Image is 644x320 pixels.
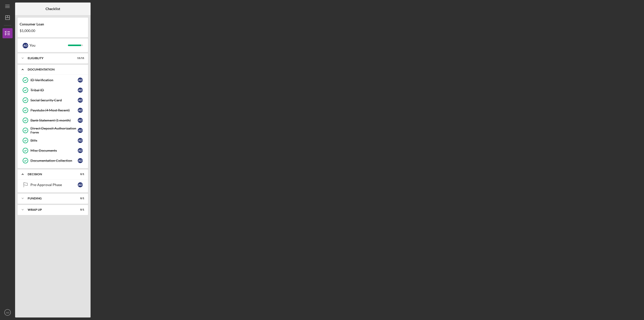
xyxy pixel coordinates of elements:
[75,57,84,60] div: 11 / 11
[78,108,83,113] div: A D
[20,125,86,135] a: Direct Deposit Authorization FormAD
[30,149,78,153] div: Misc Documents
[78,118,83,123] div: A D
[20,135,86,146] a: BillsAD
[28,57,72,60] div: Eligiblity
[30,118,78,122] div: Bank Statement (1 month)
[78,88,83,93] div: A D
[20,95,86,105] a: Social Security CardAD
[20,29,86,33] div: $1,000.00
[78,78,83,83] div: A D
[30,138,78,143] div: Bills
[78,158,83,163] div: A D
[30,183,78,187] div: Pre-Approval Phase
[20,180,86,190] a: Pre-Approval PhaseAD
[75,197,84,200] div: 0 / 1
[30,78,78,82] div: ID Verification
[30,88,78,92] div: Tribal ID
[28,197,72,200] div: Funding
[78,138,83,143] div: A D
[30,159,78,163] div: Documentation Collection
[28,173,72,176] div: Decision
[30,126,78,134] div: Direct Deposit Authorization Form
[78,128,83,133] div: A D
[28,68,82,71] div: Documentation
[28,208,72,211] div: Wrap up
[78,182,83,187] div: A D
[20,75,86,85] a: ID VerificationAD
[23,43,28,48] div: A D
[46,7,60,11] b: Checklist
[20,115,86,125] a: Bank Statement (1 month)AD
[20,22,86,26] div: Consumer Loan
[20,85,86,95] a: Tribal IDAD
[20,105,86,115] a: Paystubs (4 Most Recent)AD
[29,41,68,50] div: You
[3,307,13,317] button: AD
[20,156,86,166] a: Documentation CollectionAD
[78,148,83,153] div: A D
[75,173,84,176] div: 0 / 1
[30,108,78,112] div: Paystubs (4 Most Recent)
[20,146,86,156] a: Misc DocumentsAD
[78,98,83,103] div: A D
[75,208,84,211] div: 0 / 1
[30,98,78,102] div: Social Security Card
[6,311,9,314] text: AD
